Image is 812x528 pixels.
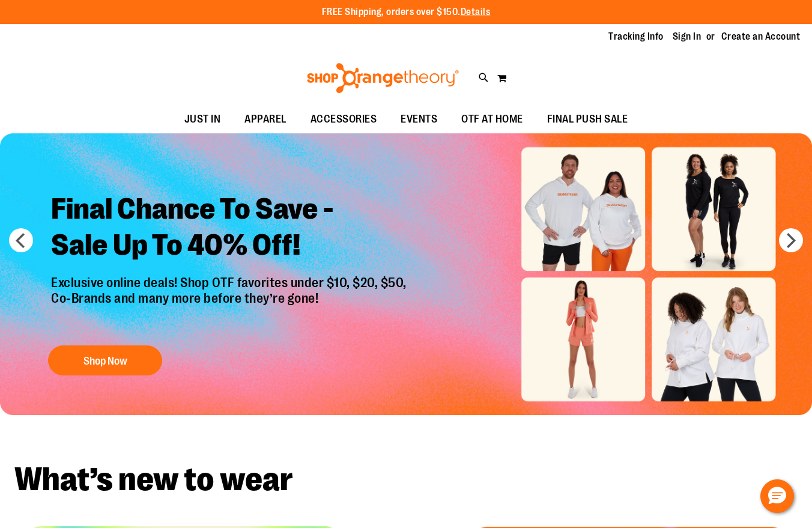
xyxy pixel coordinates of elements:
span: FINAL PUSH SALE [547,106,628,133]
h2: Final Chance To Save - Sale Up To 40% Off! [42,182,419,275]
a: Tracking Info [608,30,664,43]
span: EVENTS [401,106,437,133]
a: Sign In [673,30,701,43]
span: JUST IN [184,106,221,133]
span: ACCESSORIES [311,106,377,133]
a: FINAL PUSH SALE [535,106,640,133]
a: Details [461,7,491,17]
button: Hello, have a question? Let’s chat. [760,479,794,513]
p: Exclusive online deals! Shop OTF favorites under $10, $20, $50, Co-Brands and many more before th... [42,275,419,334]
a: APPAREL [232,106,298,133]
h2: What’s new to wear [14,463,798,496]
a: Final Chance To Save -Sale Up To 40% Off! Exclusive online deals! Shop OTF favorites under $10, $... [42,182,419,382]
a: ACCESSORIES [298,106,389,133]
button: next [779,228,803,252]
span: OTF AT HOME [461,106,523,133]
button: prev [9,228,33,252]
img: Shop Orangetheory [305,63,461,93]
button: Shop Now [48,345,162,375]
span: APPAREL [244,106,286,133]
a: EVENTS [389,106,449,133]
a: Create an Account [721,30,801,43]
a: JUST IN [172,106,233,133]
a: OTF AT HOME [449,106,535,133]
p: FREE Shipping, orders over $150. [322,5,491,19]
